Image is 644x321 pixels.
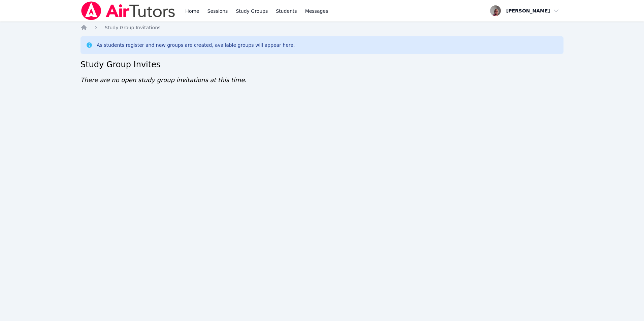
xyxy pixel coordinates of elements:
[80,76,247,83] span: There are no open study group invitations at this time.
[105,25,160,30] span: Study Group Invitations
[97,42,295,48] div: As students register and new groups are created, available groups will appear here.
[305,8,328,14] span: Messages
[80,24,563,31] nav: Breadcrumb
[105,24,160,31] a: Study Group Invitations
[80,1,176,20] img: Air Tutors
[80,59,563,70] h2: Study Group Invites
